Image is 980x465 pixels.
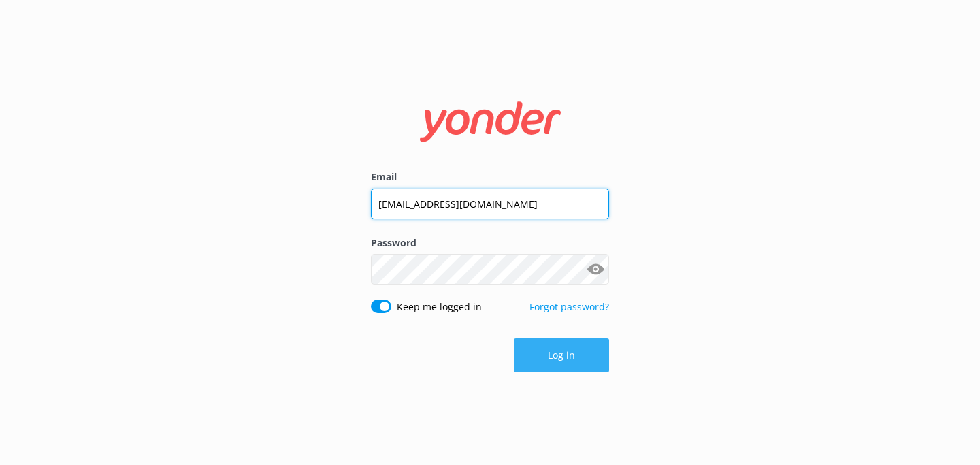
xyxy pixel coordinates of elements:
label: Email [371,170,609,185]
label: Keep me logged in [397,300,482,315]
button: Log in [514,338,609,372]
button: Show password [582,256,609,283]
a: Forgot password? [529,300,609,313]
label: Password [371,236,609,251]
input: user@emailaddress.com [371,189,609,219]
